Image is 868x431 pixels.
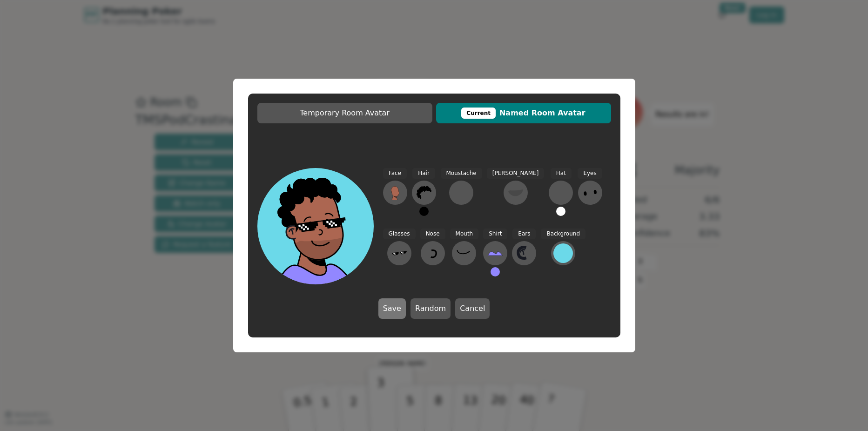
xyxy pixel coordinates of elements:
[410,298,451,319] button: Random
[483,229,507,239] span: Shirt
[450,229,479,239] span: Mouth
[551,168,572,179] span: Hat
[487,168,545,179] span: [PERSON_NAME]
[420,229,445,239] span: Nose
[262,108,428,119] span: Temporary Room Avatar
[512,229,536,239] span: Ears
[257,103,432,123] button: Temporary Room Avatar
[461,108,496,119] div: This avatar will be displayed in dedicated rooms
[383,229,416,239] span: Glasses
[441,168,482,179] span: Moustache
[436,103,611,123] button: CurrentNamed Room Avatar
[441,108,606,119] span: Named Room Avatar
[412,168,435,179] span: Hair
[578,168,602,179] span: Eyes
[383,168,407,179] span: Face
[378,298,406,319] button: Save
[455,298,490,319] button: Cancel
[541,229,585,239] span: Background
